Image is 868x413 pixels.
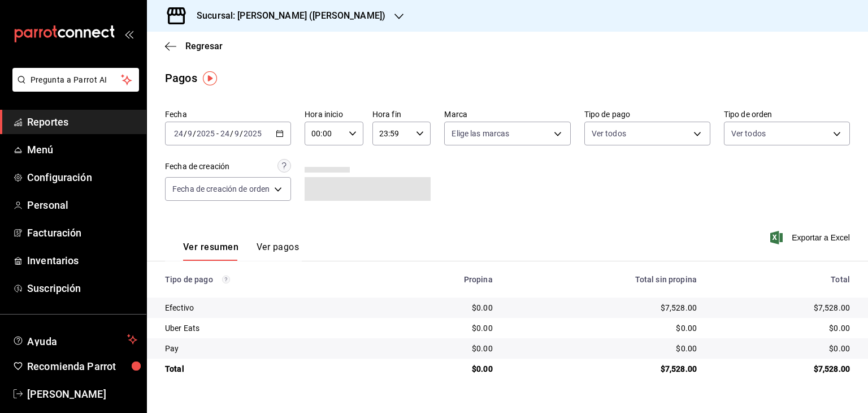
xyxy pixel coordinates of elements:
[391,275,493,284] div: Propina
[715,275,850,284] div: Total
[173,129,184,138] input: --
[12,68,139,92] button: Pregunta a Parrot AI
[196,129,215,138] input: ----
[27,386,137,402] span: [PERSON_NAME]
[165,275,373,284] div: Tipo de pago
[372,110,431,118] label: Hora fin
[27,333,123,346] span: Ayuda
[27,197,137,213] span: Personal
[715,302,850,313] div: $7,528.00
[193,129,196,138] span: /
[391,343,493,354] div: $0.00
[511,343,697,354] div: $0.00
[27,225,137,240] span: Facturación
[8,82,139,94] a: Pregunta a Parrot AI
[772,231,850,244] button: Exportar a Excel
[165,161,229,173] div: Fecha de creación
[234,129,240,138] input: --
[27,142,137,157] span: Menú
[444,110,570,118] label: Marca
[222,276,230,283] svg: Los pagos realizados con Pay y otras terminales son montos brutos.
[240,129,243,138] span: /
[185,41,223,51] span: Regresar
[715,343,850,354] div: $0.00
[715,363,850,375] div: $7,528.00
[203,71,217,85] img: Tooltip marker
[183,242,238,261] button: Ver resumen
[27,170,137,185] span: Configuración
[511,275,697,284] div: Total sin propina
[184,129,187,138] span: /
[452,128,509,139] span: Elige las marcas
[187,129,193,138] input: --
[511,363,697,375] div: $7,528.00
[243,129,262,138] input: ----
[27,253,137,268] span: Inventarios
[511,302,697,313] div: $7,528.00
[391,302,493,313] div: $0.00
[165,363,373,375] div: Total
[257,242,299,261] button: Ver pagos
[230,129,233,138] span: /
[172,183,270,195] span: Fecha de creación de orden
[27,281,137,296] span: Suscripción
[27,359,137,374] span: Recomienda Parrot
[31,74,121,86] span: Pregunta a Parrot AI
[165,322,373,334] div: Uber Eats
[165,110,291,118] label: Fecha
[592,128,626,139] span: Ver todos
[220,129,230,138] input: --
[27,114,137,130] span: Reportes
[391,363,493,375] div: $0.00
[165,343,373,354] div: Pay
[165,70,197,87] div: Pagos
[183,242,299,261] div: navigation tabs
[305,110,363,118] label: Hora inicio
[511,322,697,334] div: $0.00
[731,128,766,139] span: Ver todos
[188,9,385,23] h3: Sucursal: [PERSON_NAME] ([PERSON_NAME])
[165,41,223,51] button: Regresar
[391,322,493,334] div: $0.00
[584,110,710,118] label: Tipo de pago
[165,302,373,313] div: Efectivo
[724,110,850,118] label: Tipo de orden
[124,29,133,38] button: open_drawer_menu
[715,322,850,334] div: $0.00
[216,129,219,138] span: -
